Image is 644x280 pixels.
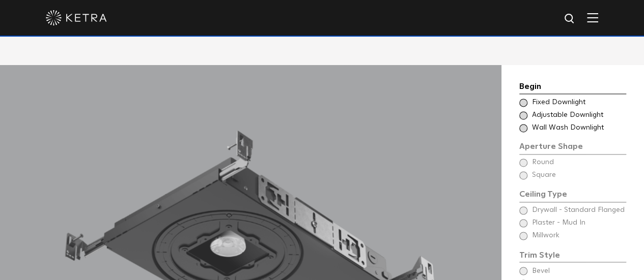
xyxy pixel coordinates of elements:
[532,123,625,133] span: Wall Wash Downlight
[587,13,598,22] img: Hamburger%20Nav.svg
[532,110,625,120] span: Adjustable Downlight
[564,13,576,25] img: search icon
[532,98,625,108] span: Fixed Downlight
[46,10,107,25] img: ketra-logo-2019-white
[519,80,626,95] div: Begin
